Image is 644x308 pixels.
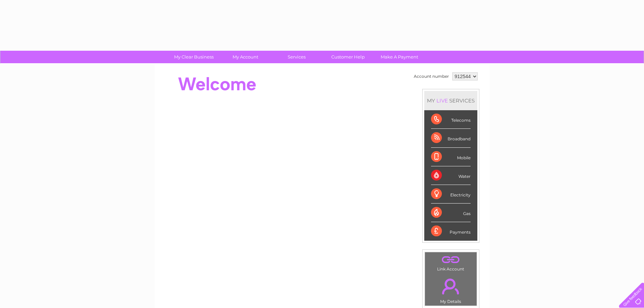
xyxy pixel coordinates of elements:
[424,91,477,110] div: MY SERVICES
[427,254,475,266] a: .
[269,51,325,63] a: Services
[431,166,471,185] div: Water
[217,51,273,63] a: My Account
[425,273,477,306] td: My Details
[431,129,471,147] div: Broadband
[431,148,471,166] div: Mobile
[435,97,449,104] div: LIVE
[372,51,427,63] a: Make A Payment
[431,110,471,129] div: Telecoms
[427,275,475,298] a: .
[431,222,471,240] div: Payments
[166,51,222,63] a: My Clear Business
[412,71,451,82] td: Account number
[431,204,471,222] div: Gas
[320,51,376,63] a: Customer Help
[431,185,471,204] div: Electricity
[425,252,477,273] td: Link Account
